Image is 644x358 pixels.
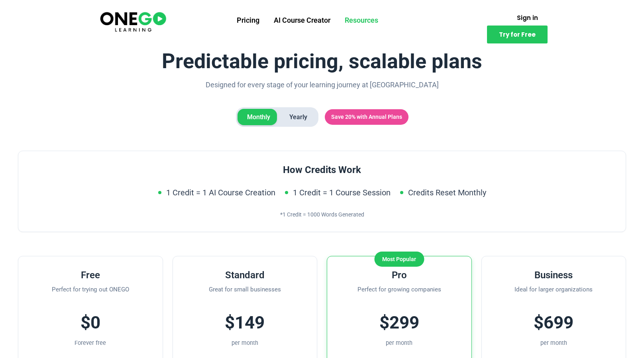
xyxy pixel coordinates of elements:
div: Most Popular [374,252,424,267]
h3: How Credits Work [31,164,613,176]
span: 1 Credit = 1 AI Course Creation [166,186,275,199]
h3: Standard [186,269,304,281]
div: Forever free [31,338,150,348]
a: Resources [338,10,385,31]
div: per month [340,338,459,348]
span: Try for Free [499,31,536,37]
span: Save 20% with Annual Plans [325,109,408,124]
p: Perfect for growing companies [340,285,459,301]
div: *1 Credit = 1000 Words Generated [31,210,613,219]
span: 1 Credit = 1 Course Session [293,186,391,199]
h1: Predictable pricing, scalable plans [18,50,626,73]
h3: Free [31,269,150,281]
a: Pricing [230,10,267,31]
p: Great for small businesses [186,285,304,301]
div: per month [495,338,613,348]
span: Monthly [238,109,280,126]
span: Yearly [280,109,317,126]
p: Perfect for trying out ONEGO [31,285,150,301]
h3: Business [495,269,613,281]
div: $299 [340,309,459,336]
a: AI Course Creator [267,10,338,31]
span: Credits Reset Monthly [408,186,486,199]
p: Designed for every stage of your learning journey at [GEOGRAPHIC_DATA] [192,79,452,91]
h3: Pro [340,269,459,281]
p: Ideal for larger organizations [495,285,613,301]
div: $0 [31,309,150,336]
a: Try for Free [487,26,548,43]
div: $699 [495,309,613,336]
div: per month [186,338,304,348]
a: Sign in [507,10,548,26]
span: Sign in [517,15,538,21]
div: $149 [186,309,304,336]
